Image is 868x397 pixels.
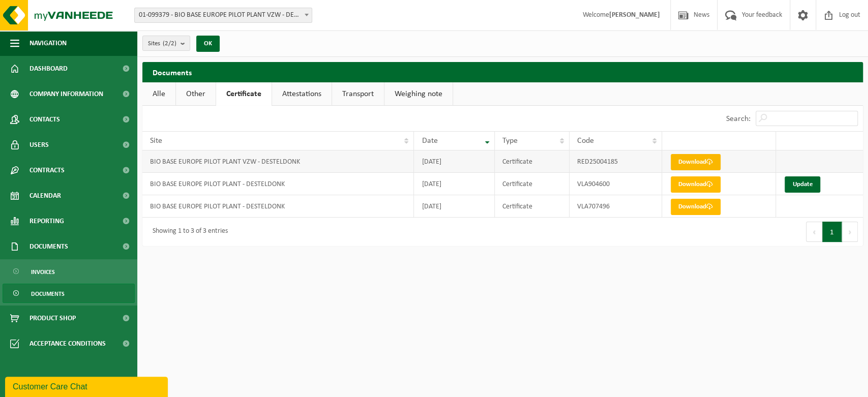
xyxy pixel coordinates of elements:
td: VLA707496 [570,195,662,218]
span: Invoices [31,262,55,282]
button: Sites(2/2) [142,36,190,51]
a: Other [176,82,216,106]
span: Users [29,132,49,158]
a: Update [785,176,820,193]
a: Transport [332,82,384,106]
a: Download [671,176,721,193]
button: Next [842,222,858,242]
button: 1 [822,222,842,242]
h2: Documents [142,62,863,82]
td: BIO BASE EUROPE PILOT PLANT VZW - DESTELDONK [142,150,414,173]
td: [DATE] [414,150,494,173]
td: BIO BASE EUROPE PILOT PLANT - DESTELDONK [142,195,414,218]
a: Download [671,199,721,215]
span: Contacts [29,107,60,132]
td: Certificate [495,195,570,218]
span: Dashboard [29,56,68,81]
td: BIO BASE EUROPE PILOT PLANT - DESTELDONK [142,173,414,195]
button: Previous [806,222,822,242]
a: Download [671,154,721,170]
a: Invoices [3,262,135,281]
a: Alle [142,82,175,106]
span: Site [150,137,162,145]
a: Weighing note [384,82,453,106]
strong: [PERSON_NAME] [609,11,660,19]
span: Acceptance conditions [29,331,106,356]
span: Calendar [29,183,61,208]
a: Certificate [216,82,272,106]
span: Code [577,137,594,145]
span: Date [422,137,437,145]
label: Search: [726,115,751,123]
span: 01-099379 - BIO BASE EUROPE PILOT PLANT VZW - DESTELDONK [135,8,312,22]
span: Contracts [29,158,65,183]
span: Type [502,137,518,145]
button: OK [196,36,220,52]
td: RED25004185 [570,150,662,173]
span: Sites [148,36,176,51]
count: (2/2) [163,40,176,47]
span: Product Shop [29,306,76,331]
span: Reporting [29,208,64,234]
span: 01-099379 - BIO BASE EUROPE PILOT PLANT VZW - DESTELDONK [134,8,312,23]
span: Company information [29,81,103,107]
a: Documents [3,284,135,303]
td: VLA904600 [570,173,662,195]
td: Certificate [495,150,570,173]
td: [DATE] [414,195,494,218]
span: Navigation [29,30,67,56]
div: Showing 1 to 3 of 3 entries [147,223,228,241]
td: Certificate [495,173,570,195]
iframe: chat widget [5,375,170,397]
span: Documents [29,234,68,259]
td: [DATE] [414,173,494,195]
a: Attestations [272,82,332,106]
span: Documents [31,284,65,303]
